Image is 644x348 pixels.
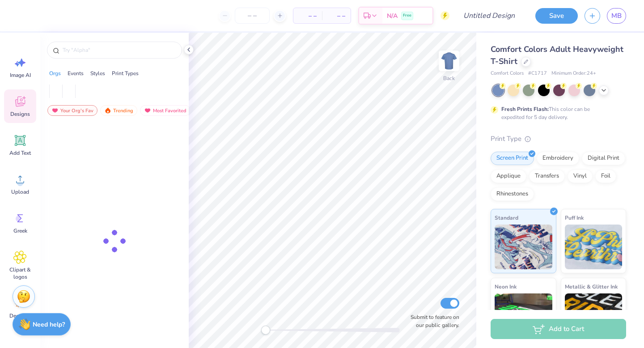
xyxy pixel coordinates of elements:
[68,69,84,77] div: Events
[535,8,578,24] button: Save
[13,227,27,234] span: Greek
[491,152,534,165] div: Screen Print
[529,170,565,183] div: Transfers
[491,70,524,77] span: Comfort Colors
[5,266,35,280] span: Clipart & logos
[235,8,270,24] input: – –
[140,105,191,116] div: Most Favorited
[9,312,31,319] span: Decorate
[456,7,522,25] input: Untitled Design
[565,213,584,222] span: Puff Ink
[537,152,579,165] div: Embroidery
[11,188,29,195] span: Upload
[100,105,137,116] div: Trending
[568,170,593,183] div: Vinyl
[611,11,622,21] span: MB
[51,107,59,114] img: most_fav.gif
[501,106,549,113] strong: Fresh Prints Flash:
[443,74,455,82] div: Back
[501,105,611,121] div: This color can be expedited for 5 day delivery.
[104,107,111,114] img: trending.gif
[261,326,270,335] div: Accessibility label
[299,11,317,21] span: – –
[495,225,552,269] img: Standard
[387,11,398,21] span: N/A
[491,134,626,144] div: Print Type
[49,69,61,77] div: Orgs
[491,187,534,201] div: Rhinestones
[144,107,151,114] img: most_fav.gif
[10,72,31,79] span: Image AI
[495,213,518,222] span: Standard
[491,170,526,183] div: Applique
[551,70,596,77] span: Minimum Order: 24 +
[495,282,517,291] span: Neon Ink
[607,8,626,24] a: MB
[491,44,623,67] span: Comfort Colors Adult Heavyweight T-Shirt
[440,52,458,70] img: Back
[112,69,139,77] div: Print Types
[10,110,30,118] span: Designs
[565,225,623,269] img: Puff Ink
[403,13,411,19] span: Free
[595,170,616,183] div: Foil
[33,320,65,329] strong: Need help?
[582,152,625,165] div: Digital Print
[495,293,552,338] img: Neon Ink
[62,46,176,55] input: Try "Alpha"
[9,149,31,157] span: Add Text
[47,105,97,116] div: Your Org's Fav
[565,293,623,338] img: Metallic & Glitter Ink
[406,313,459,329] label: Submit to feature on our public gallery.
[565,282,618,291] span: Metallic & Glitter Ink
[327,11,345,21] span: – –
[90,69,105,77] div: Styles
[528,70,547,77] span: # C1717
